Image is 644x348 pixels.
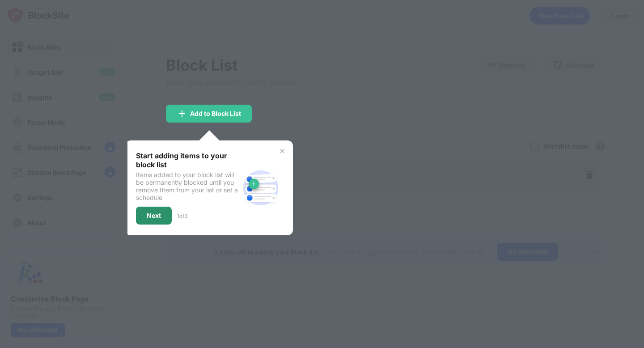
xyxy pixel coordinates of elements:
[136,151,239,169] div: Start adding items to your block list
[177,212,187,219] div: 1 of 3
[239,166,282,209] img: block-site.svg
[147,212,161,219] div: Next
[190,110,241,117] div: Add to Block List
[136,171,239,201] div: Items added to your block list will be permanently blocked until you remove them from your list o...
[279,148,286,155] img: x-button.svg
